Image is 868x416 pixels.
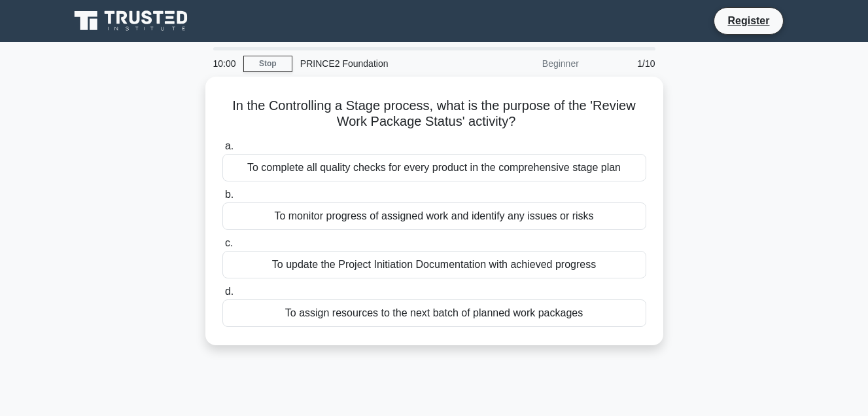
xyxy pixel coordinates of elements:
div: Beginner [472,50,587,77]
span: d. [225,286,234,297]
div: 1/10 [587,50,663,77]
h5: In the Controlling a Stage process, what is the purpose of the 'Review Work Package Status' activ... [221,98,648,130]
span: c. [225,237,233,248]
div: To complete all quality checks for every product in the comprehensive stage plan [222,154,646,181]
div: To update the Project Initiation Documentation with achieved progress [222,251,646,278]
a: Stop [243,56,292,72]
div: To assign resources to the next batch of planned work packages [222,299,646,327]
a: Register [720,12,777,29]
div: To monitor progress of assigned work and identify any issues or risks [222,202,646,230]
div: 10:00 [205,50,243,77]
span: a. [225,140,234,151]
div: PRINCE2 Foundation [292,50,472,77]
span: b. [225,189,234,200]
